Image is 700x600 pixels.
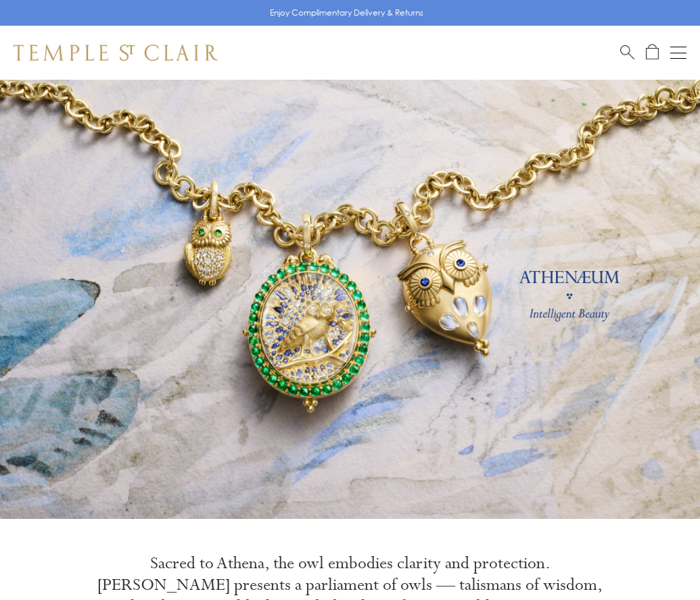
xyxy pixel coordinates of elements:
a: Open Shopping Bag [646,44,659,61]
a: Search [620,44,634,61]
img: Temple St. Clair [14,45,218,61]
p: Enjoy Complimentary Delivery & Returns [270,6,423,20]
button: Open navigation [670,45,686,61]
